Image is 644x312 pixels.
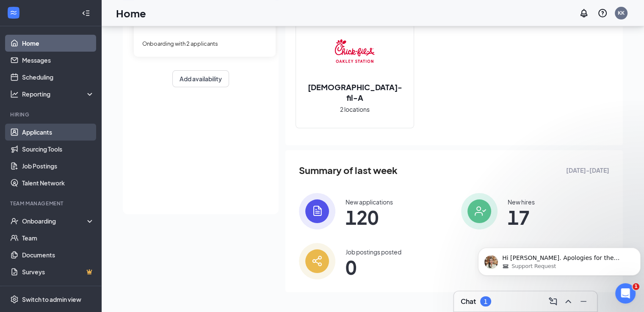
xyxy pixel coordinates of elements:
[345,210,393,225] span: 120
[299,163,398,178] span: Summary of last week
[299,193,335,229] img: icon
[22,229,94,246] a: Team
[633,283,639,290] span: 1
[172,70,229,87] button: Add availability
[10,90,19,98] svg: Analysis
[10,111,93,118] div: Hiring
[22,141,94,157] a: Sourcing Tools
[22,69,94,86] a: Scheduling
[22,35,94,52] a: Home
[484,298,487,305] div: 1
[461,297,476,306] h3: Chat
[508,198,535,206] div: New hires
[475,230,644,289] iframe: Intercom notifications message
[548,296,558,306] svg: ComposeMessage
[461,193,498,229] img: icon
[563,296,573,306] svg: ChevronUp
[577,295,590,308] button: Minimize
[299,243,335,279] img: icon
[22,217,87,225] div: Onboarding
[546,295,560,308] button: ComposeMessage
[9,8,18,17] svg: WorkstreamLogo
[345,248,401,256] div: Job postings posted
[345,198,393,206] div: New applications
[578,296,589,306] svg: Minimize
[561,295,575,308] button: ChevronUp
[22,263,94,280] a: SurveysCrown
[22,124,94,141] a: Applicants
[10,200,93,207] div: Team Management
[82,9,90,17] svg: Collapse
[10,217,19,225] svg: UserCheck
[345,260,401,275] span: 0
[22,295,81,304] div: Switch to admin view
[597,8,608,18] svg: QuestionInfo
[579,8,589,18] svg: Notifications
[10,295,19,304] svg: Settings
[116,6,146,20] h1: Home
[142,40,218,47] span: Onboarding with 2 applicants
[566,166,609,175] span: [DATE] - [DATE]
[328,24,382,78] img: Chick-fil-A
[296,82,414,103] h2: [DEMOGRAPHIC_DATA]-fil-A
[508,210,535,225] span: 17
[22,246,94,263] a: Documents
[340,105,370,114] span: 2 locations
[22,174,94,191] a: Talent Network
[618,9,625,17] div: KK
[22,90,95,98] div: Reporting
[22,157,94,174] a: Job Postings
[615,283,636,304] iframe: Intercom live chat
[22,52,94,69] a: Messages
